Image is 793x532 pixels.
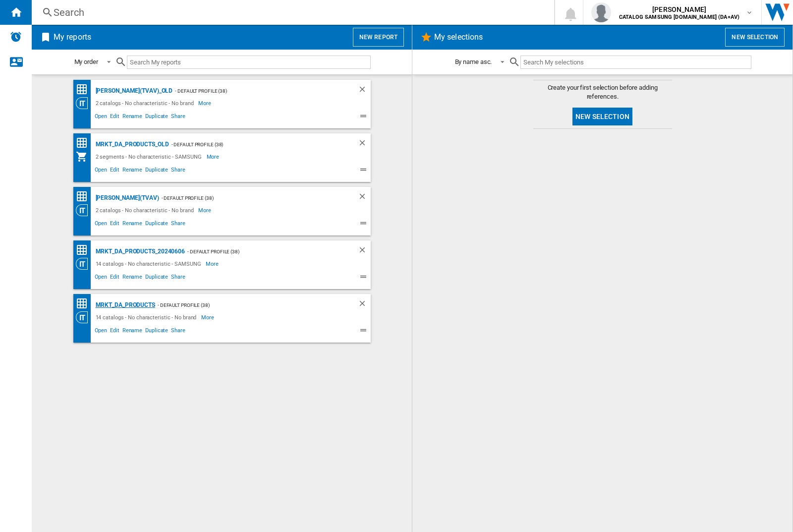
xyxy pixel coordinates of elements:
[76,190,93,203] div: Price Matrix
[121,165,144,177] span: Rename
[185,245,338,258] div: - Default profile (38)
[76,204,93,216] div: Category View
[170,112,187,123] span: Share
[144,112,170,123] span: Duplicate
[619,14,739,20] b: CATALOG SAMSUNG [DOMAIN_NAME] (DA+AV)
[76,244,93,256] div: Price Matrix
[93,112,109,123] span: Open
[10,31,22,43] img: alerts-logo.svg
[121,219,144,231] span: Rename
[93,219,109,231] span: Open
[144,272,170,284] span: Duplicate
[432,28,485,47] h2: My selections
[358,85,371,97] div: Delete
[353,28,404,47] button: New report
[54,5,528,19] div: Search
[93,151,207,163] div: 2 segments - No characteristic - SAMSUNG
[76,97,93,109] div: Category View
[76,83,93,96] div: Price Matrix
[172,85,338,97] div: - Default profile (38)
[121,326,144,338] span: Rename
[170,272,187,284] span: Share
[170,165,187,177] span: Share
[93,245,185,258] div: MRKT_DA_PRODUCTS_20240606
[206,258,220,270] span: More
[121,112,144,123] span: Rename
[109,112,121,123] span: Edit
[591,2,611,22] img: profile.jpg
[93,192,159,204] div: [PERSON_NAME](TVAV)
[121,272,144,284] span: Rename
[358,138,371,151] div: Delete
[170,326,187,338] span: Share
[93,299,155,311] div: MRKT_DA_PRODUCTS
[358,192,371,204] div: Delete
[93,326,109,338] span: Open
[93,311,202,323] div: 14 catalogs - No characteristic - No brand
[198,204,213,216] span: More
[93,97,199,109] div: 2 catalogs - No characteristic - No brand
[93,138,169,151] div: MRKT_DA_PRODUCTS_OLD
[159,192,338,204] div: - Default profile (38)
[619,4,739,14] span: [PERSON_NAME]
[76,258,93,270] div: Category View
[76,151,93,163] div: My Assortment
[76,297,93,310] div: Price Matrix
[358,245,371,258] div: Delete
[109,272,121,284] span: Edit
[52,28,93,47] h2: My reports
[109,165,121,177] span: Edit
[207,151,221,163] span: More
[572,108,632,125] button: New selection
[93,85,173,97] div: [PERSON_NAME](TVAV)_old
[76,311,93,323] div: Category View
[93,258,206,270] div: 14 catalogs - No characteristic - SAMSUNG
[725,28,785,47] button: New selection
[198,97,213,109] span: More
[201,311,216,323] span: More
[109,326,121,338] span: Edit
[455,58,492,65] div: By name asc.
[520,56,751,69] input: Search My selections
[533,83,672,101] span: Create your first selection before adding references.
[144,219,170,231] span: Duplicate
[74,58,98,65] div: My order
[170,219,187,231] span: Share
[358,299,371,311] div: Delete
[109,219,121,231] span: Edit
[144,165,170,177] span: Duplicate
[93,204,199,216] div: 2 catalogs - No characteristic - No brand
[93,165,109,177] span: Open
[144,326,170,338] span: Duplicate
[93,272,109,284] span: Open
[169,138,338,151] div: - Default profile (38)
[76,137,93,149] div: Price Matrix
[127,56,371,69] input: Search My reports
[155,299,338,311] div: - Default profile (38)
